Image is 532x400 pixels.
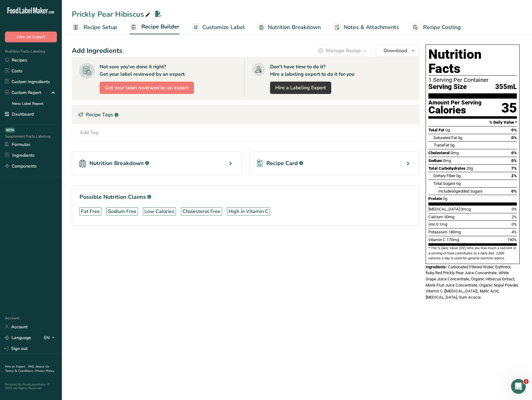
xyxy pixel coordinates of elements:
[428,47,517,76] h1: Nutrition Facts
[456,173,461,178] span: 0g
[333,20,399,34] a: Notes & Attachments
[428,158,442,163] span: Sodium
[423,23,461,32] span: Recipe Costing
[511,173,517,178] span: 2%
[5,32,57,42] button: Hire an Expert
[512,222,517,227] span: 0%
[458,135,462,140] span: 0g
[428,237,446,242] span: Vitamin C
[270,63,354,78] div: Don't have time to do it? Hire a labeling expert to do it for you
[438,189,483,194] span: Includes Added Sugars
[5,369,35,373] a: Terms & Conditions .
[5,89,41,96] div: Custom Report
[524,379,529,384] span: 1
[5,364,27,369] a: Hire an Expert .
[266,159,298,168] span: Recipe Card
[130,20,179,35] a: Recipe Builder
[511,166,517,171] span: 7%
[100,63,185,78] div: Not sure you've done it right? Get your label reviewed by an expert
[428,196,442,201] span: Protein
[144,208,174,215] div: Low Calories
[5,332,31,343] a: Language
[182,208,221,215] div: Cholesterol Free
[450,143,454,147] span: 0g
[84,23,117,32] span: Recipe Setup
[495,83,517,91] span: 355mL
[376,45,419,57] button: Download
[444,215,454,219] span: 30mg
[89,159,144,168] span: Nutrition Breakdown
[511,151,517,155] span: 0%
[81,208,100,215] div: Fat Free
[72,105,419,124] div: Recipe Tags
[426,265,519,300] span: Carbonated Filtered Water, Erythritol, Ruby Red Prickly Pear Juice Concentrate, White Grape Juice...
[100,82,194,94] button: Get your label reviewed by an expert
[428,166,465,171] span: Total Carbohydrates
[433,173,455,178] span: Dietary Fiber
[384,47,407,54] span: Download
[443,158,451,163] span: 0mg
[445,128,450,132] span: 0g
[428,207,460,211] span: [MEDICAL_DATA]
[456,181,461,186] span: 6g
[447,237,459,242] span: 170mg
[428,128,444,132] span: Total Fat
[108,208,136,215] div: Sodium Free
[428,215,443,219] span: Calcium
[433,135,457,140] span: Saturated Fat
[511,135,517,140] span: 0%
[428,77,517,83] div: 1 Serving Per Container
[28,364,36,369] a: FAQ .
[428,83,467,91] span: Serving Size
[5,383,57,390] div: Powered By FoodLabelMaker © 2025 All Rights Reserved
[451,151,459,155] span: 0mg
[257,20,321,34] a: Nutrition Breakdown
[79,193,412,201] h1: Possible Nutrition Claims
[192,20,245,34] a: Customize Label
[453,189,458,194] span: 0g
[428,100,482,106] div: Amount Per Serving
[428,222,435,227] span: Iron
[5,364,49,373] a: About Us .
[5,128,15,133] div: BETA
[511,128,517,132] span: 0%
[35,369,54,373] a: Privacy Policy
[511,189,517,194] span: 0%
[433,143,449,147] span: Fat
[72,9,152,20] div: Prickly Pear Hibiscus
[433,143,444,147] i: Trans
[512,215,517,219] span: 2%
[511,379,526,394] iframe: Intercom live chat
[448,230,461,234] span: 180mg
[426,265,447,269] span: Ingredients:
[428,106,482,115] div: Calories
[433,181,455,186] span: Total Sugars
[511,158,517,163] span: 0%
[466,166,473,171] span: 20g
[411,20,461,34] a: Recipe Costing
[44,334,57,342] div: EN
[436,222,447,227] span: 0.1mg
[72,20,117,34] a: Recipe Setup
[105,84,189,91] span: Get your label reviewed by an expert
[428,119,517,126] section: % Daily Value *
[270,82,331,94] a: Hire a Labeling Expert
[344,23,399,32] span: Notes & Attachments
[461,207,471,211] span: 0mcg
[428,246,517,261] section: * The % Daily Value (DV) tells you how much a nutrient in a serving of food contributes to a dail...
[512,230,517,234] span: 4%
[501,100,517,116] div: 35
[443,196,447,201] span: 0g
[507,237,517,242] span: 190%
[72,46,122,56] div: Add Ingredients
[428,151,450,155] span: Cholesterol
[268,23,321,32] span: Nutrition Breakdown
[229,208,268,215] div: High in Vitamin C
[512,207,517,211] span: 0%
[428,230,448,234] span: Potassium
[141,23,179,31] span: Recipe Builder
[202,23,245,32] span: Customize Label
[79,129,99,136] div: Add Tag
